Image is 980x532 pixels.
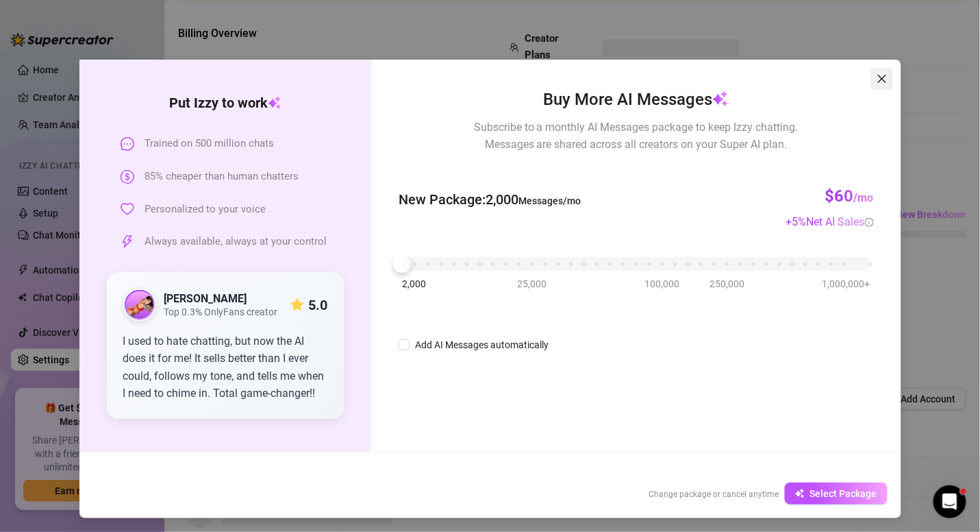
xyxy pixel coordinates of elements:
[871,73,893,84] span: Close
[164,306,278,318] span: Top 0.3% OnlyFans creator
[709,276,744,291] span: 250,000
[517,276,546,291] span: 25,000
[290,298,304,312] span: star
[125,290,155,320] img: public
[145,169,299,185] span: 85% cheaper than human chatters
[145,202,266,218] span: Personalized to your voice
[785,483,888,505] button: Select Package
[649,489,779,499] span: Change package or cancel anytime
[123,332,328,402] div: I used to hate chatting, but now the AI does it for me! It sells better than I ever could, follow...
[121,202,134,216] span: heart
[786,215,874,228] span: + 5 %
[402,276,426,291] span: 2,000
[518,195,581,206] span: Messages/mo
[399,189,581,210] span: New Package : 2,000
[121,137,134,151] span: message
[807,213,874,230] div: Net AI Sales
[877,73,888,84] span: close
[474,119,799,153] span: Subscribe to a monthly AI Messages package to keep Izzy chatting. Messages are shared across all ...
[933,485,966,518] iframe: Intercom live chat
[810,488,877,499] span: Select Package
[169,95,281,111] strong: Put Izzy to work
[415,337,549,352] div: Add AI Messages automatically
[822,276,870,291] span: 1,000,000+
[871,68,893,90] button: Close
[644,276,679,291] span: 100,000
[145,136,275,152] span: Trained on 500 million chats
[308,297,327,313] strong: 5.0
[854,191,874,204] span: /mo
[164,292,247,305] strong: [PERSON_NAME]
[121,170,134,184] span: dollar
[121,235,134,249] span: thunderbolt
[145,234,327,250] span: Always available, always at your control
[543,87,729,113] span: Buy More AI Messages
[825,186,874,208] h3: $60
[865,218,874,227] span: info-circle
